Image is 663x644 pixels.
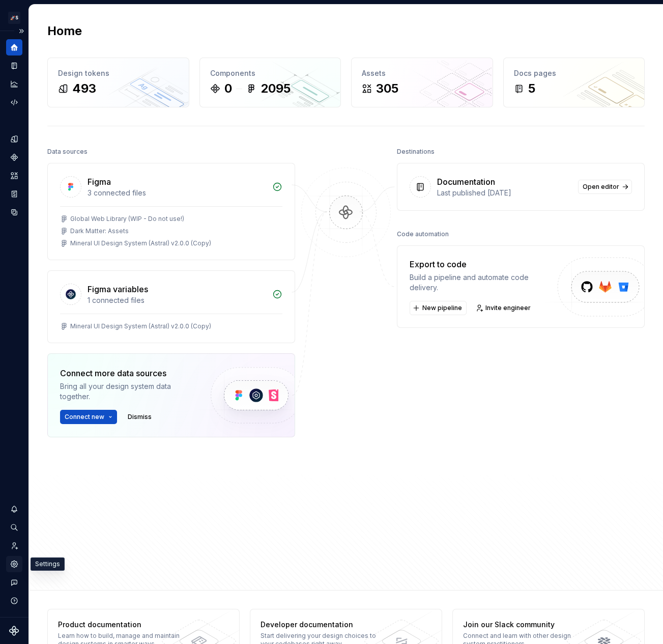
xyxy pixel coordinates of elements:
button: Dismiss [123,410,156,424]
a: Figma variables1 connected filesMineral UI Design System (Astral) v2.0.0 (Copy) [47,270,295,343]
button: Contact support [6,574,22,591]
a: Docs pages5 [503,58,645,107]
span: Invite engineer [485,304,531,312]
div: Product documentation [58,620,181,630]
a: Data sources [6,204,22,220]
svg: Supernova Logo [9,626,19,636]
button: New pipeline [410,301,467,315]
span: Open editor [583,183,619,191]
div: Dark Matter: Assets [70,227,129,235]
div: Mineral UI Design System (Astral) v2.0.0 (Copy) [70,322,211,330]
div: Settings [31,557,65,571]
div: Figma variables [88,283,148,295]
div: Build a pipeline and automate code delivery. [410,272,557,293]
a: Figma3 connected filesGlobal Web Library (WIP - Do not use!)Dark Matter: AssetsMineral UI Design ... [47,163,295,260]
span: Dismiss [128,413,152,421]
a: Home [6,39,22,55]
a: Settings [6,556,22,572]
div: 1 connected files [88,295,266,305]
div: 305 [376,80,398,97]
div: 493 [72,80,96,97]
a: Invite engineer [473,301,535,315]
div: 5 [528,80,535,97]
a: Assets [6,167,22,184]
div: Data sources [47,145,88,159]
div: Developer documentation [261,620,384,630]
button: Connect new [60,410,117,424]
div: Join our Slack community [463,620,586,630]
div: Figma [88,176,111,188]
a: Analytics [6,76,22,92]
div: Documentation [437,176,495,188]
a: Components [6,149,22,165]
a: Design tokens493 [47,58,189,107]
a: Open editor [578,180,632,194]
button: Notifications [6,501,22,517]
a: Code automation [6,94,22,110]
a: Invite team [6,538,22,554]
button: 🚀S [2,7,26,29]
div: Assets [362,68,482,78]
div: Bring all your design system data together. [60,381,193,402]
div: Mineral UI Design System (Astral) v2.0.0 (Copy) [70,239,211,247]
div: Docs pages [514,68,635,78]
span: New pipeline [422,304,462,312]
div: 0 [224,80,232,97]
span: Connect new [65,413,104,421]
a: Components02095 [199,58,341,107]
button: Search ⌘K [6,519,22,536]
div: Global Web Library (WIP - Do not use!) [70,215,184,223]
a: Storybook stories [6,186,22,202]
a: Documentation [6,58,22,74]
div: Last published [DATE] [437,188,572,198]
button: Expand sidebar [14,24,28,38]
div: Code automation [397,227,449,241]
div: Destinations [397,145,435,159]
div: 2095 [261,80,291,97]
div: Connect more data sources [60,367,193,379]
a: Assets305 [351,58,493,107]
div: 🚀S [8,12,20,24]
div: Design tokens [58,68,179,78]
h2: Home [47,23,82,39]
div: Components [210,68,331,78]
div: Export to code [410,258,557,270]
a: Design tokens [6,131,22,147]
div: 3 connected files [88,188,266,198]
